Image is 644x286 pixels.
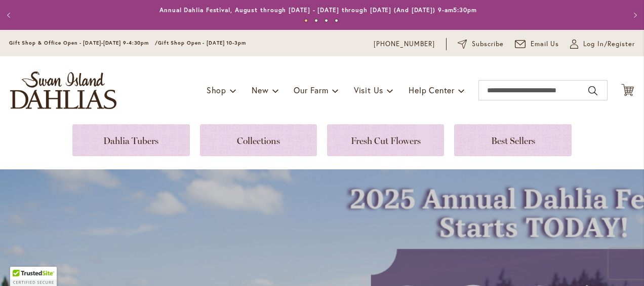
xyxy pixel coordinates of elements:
[304,19,308,22] button: 1 of 4
[159,6,477,14] a: Annual Dahlia Festival, August through [DATE] - [DATE] through [DATE] (And [DATE]) 9-am5:30pm
[472,39,504,49] span: Subscribe
[294,85,328,95] span: Our Farm
[10,71,116,109] a: store logo
[531,39,559,49] span: Email Us
[207,85,226,95] span: Shop
[158,40,246,46] span: Gift Shop Open - [DATE] 10-3pm
[409,85,455,95] span: Help Center
[325,19,328,22] button: 3 of 4
[354,85,383,95] span: Visit Us
[314,19,318,22] button: 2 of 4
[583,39,635,49] span: Log In/Register
[458,39,504,49] a: Subscribe
[9,40,158,46] span: Gift Shop & Office Open - [DATE]-[DATE] 9-4:30pm /
[374,39,435,49] a: [PHONE_NUMBER]
[570,39,635,49] a: Log In/Register
[335,19,338,22] button: 4 of 4
[515,39,559,49] a: Email Us
[10,267,57,286] div: TrustedSite Certified
[624,5,644,25] button: Next
[252,85,268,95] span: New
